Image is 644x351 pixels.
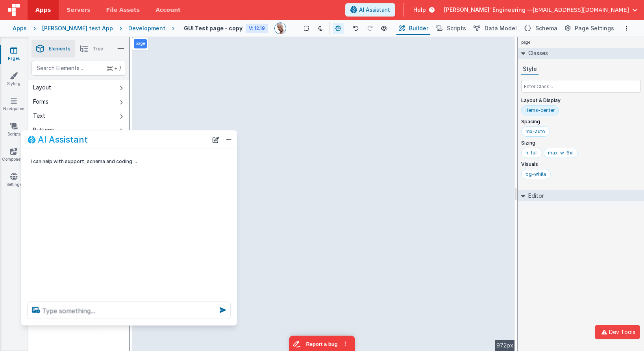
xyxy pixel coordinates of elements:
span: + / [107,61,121,76]
button: Dev Tools [595,325,640,339]
div: Layout [33,84,51,91]
input: Search Elements... [31,61,126,76]
div: Apps [13,24,27,32]
span: Servers [67,6,90,14]
p: page [135,41,145,47]
div: bg-white [526,171,546,177]
button: Layout [28,80,129,95]
div: Text [33,112,45,120]
div: items-center [526,107,555,113]
span: Data Model [485,24,517,32]
button: Close [224,134,234,145]
p: Layout & Display [521,97,641,104]
div: --> [132,37,515,351]
div: max-w-6xl [548,150,574,156]
p: Sizing [521,140,641,146]
h2: Classes [525,48,548,59]
button: AI Assistant [345,3,395,17]
span: Page Settings [575,24,614,32]
span: [EMAIL_ADDRESS][DOMAIN_NAME] [533,6,629,14]
span: Builder [409,24,428,32]
div: Development [128,24,165,32]
button: Options [622,24,631,33]
button: Page Settings [562,22,616,35]
button: Forms [28,95,129,109]
div: [PERSON_NAME] test App [42,24,113,32]
button: Builder [396,22,430,35]
div: Buttons [33,126,54,134]
div: 972px [495,340,515,351]
span: Scripts [447,24,466,32]
button: [PERSON_NAME]' Engineering — [EMAIL_ADDRESS][DOMAIN_NAME] [444,6,638,14]
div: mx-auto [526,128,545,135]
button: Style [521,63,539,75]
h4: GUI Test page - copy [184,25,242,31]
span: Help [413,6,426,14]
div: h-full [526,150,538,156]
h4: page [518,37,534,48]
button: Data Model [471,22,518,35]
span: Apps [35,6,51,14]
span: [PERSON_NAME]' Engineering — [444,6,533,14]
span: AI Assistant [359,6,390,14]
p: I can help with support, schema and coding ... [31,157,207,165]
div: V: 12.19 [246,24,268,33]
button: Schema [522,22,559,35]
h2: Editor [525,190,544,201]
div: Forms [33,98,48,106]
button: Text [28,109,129,123]
img: 11ac31fe5dc3d0eff3fbbbf7b26fa6e1 [275,23,286,34]
span: File Assets [106,6,140,14]
span: Elements [49,46,70,52]
button: New Chat [210,134,221,145]
button: Scripts [433,22,468,35]
input: Enter Class... [521,80,641,93]
span: Tree [93,46,103,52]
span: Schema [535,24,557,32]
h2: AI Assistant [38,135,88,144]
p: Spacing [521,119,641,125]
p: Visuals [521,161,641,167]
button: Buttons [28,123,129,137]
